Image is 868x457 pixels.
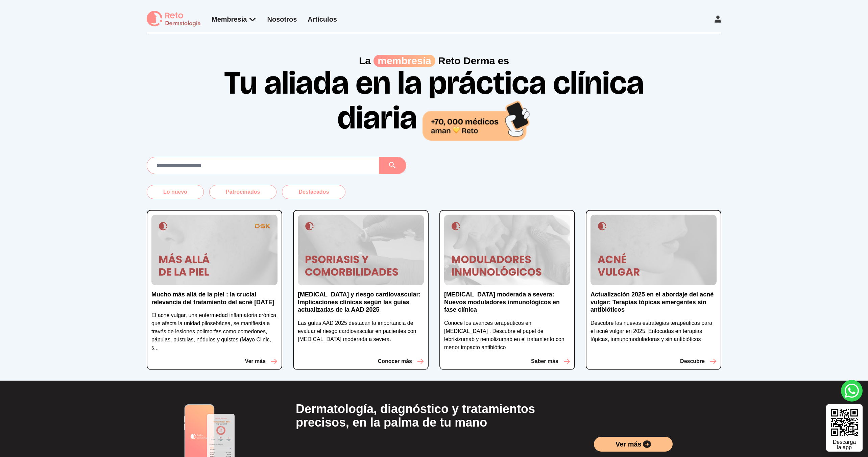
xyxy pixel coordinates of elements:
[444,291,570,314] p: [MEDICAL_DATA] moderada a severa: Nuevos moduladores inmunológicos en fase clínica
[378,357,424,365] button: Conocer más
[282,185,345,199] button: Destacados
[590,291,717,314] p: Actualización 2025 en el abordaje del acné vulgar: Terapias tópicas emergentes sin antibióticos
[444,319,570,352] p: Conoce los avances terapéuticos en [MEDICAL_DATA] . Descubre el papel de lebrikizumab y nemolizum...
[147,55,721,67] p: La Reto Derma es
[147,185,204,199] button: Lo nuevo
[841,380,863,402] a: whatsapp button
[594,437,673,452] a: Ver más
[423,99,531,140] img: 70,000 médicos aman Reto
[151,291,278,311] a: Mucho más allá de la piel : la crucial relevancia del tratamiento del acné [DATE]
[444,215,570,286] img: Dermatitis atópica moderada a severa: Nuevos moduladores inmunológicos en fase clínica
[378,357,412,365] p: Conocer más
[245,357,266,365] p: Ver más
[209,185,276,199] button: Patrocinados
[616,439,642,449] span: Ver más
[298,215,424,286] img: Psoriasis y riesgo cardiovascular: Implicaciones clínicas según las guías actualizadas de la AAD ...
[151,311,278,352] p: El acné vulgar, una enfermedad inflamatoria crónica que afecta la unidad pilosebácea, se manifies...
[147,11,201,27] img: logo Reto dermatología
[218,67,650,140] h1: Tu aliada en la práctica clínica diaria
[267,16,297,23] a: Nosotros
[444,291,570,319] a: [MEDICAL_DATA] moderada a severa: Nuevos moduladores inmunológicos en fase clínica
[833,439,856,450] div: Descarga la app
[680,357,705,365] p: Descubre
[245,357,278,365] button: Ver más
[531,357,558,365] p: Saber más
[212,15,257,24] div: Membresía
[296,402,572,429] h2: Dermatología, diagnóstico y tratamientos precisos, en la palma de tu mano
[298,291,424,314] p: [MEDICAL_DATA] y riesgo cardiovascular: Implicaciones clínicas según las guías actualizadas de la...
[590,319,717,343] p: Descubre las nuevas estrategias terapéuticas para el acné vulgar en 2025. Enfocadas en terapias t...
[151,291,278,306] p: Mucho más allá de la piel : la crucial relevancia del tratamiento del acné [DATE]
[590,291,717,319] a: Actualización 2025 en el abordaje del acné vulgar: Terapias tópicas emergentes sin antibióticos
[590,215,717,286] img: Actualización 2025 en el abordaje del acné vulgar: Terapias tópicas emergentes sin antibióticos
[308,16,337,23] a: Artículos
[298,291,424,319] a: [MEDICAL_DATA] y riesgo cardiovascular: Implicaciones clínicas según las guías actualizadas de la...
[373,55,435,67] span: membresía
[151,215,278,286] img: Mucho más allá de la piel : la crucial relevancia del tratamiento del acné hoy
[531,357,570,365] button: Saber más
[680,357,717,365] button: Descubre
[298,319,424,343] p: Las guías AAD 2025 destacan la importancia de evaluar el riesgo cardiovascular en pacientes con [...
